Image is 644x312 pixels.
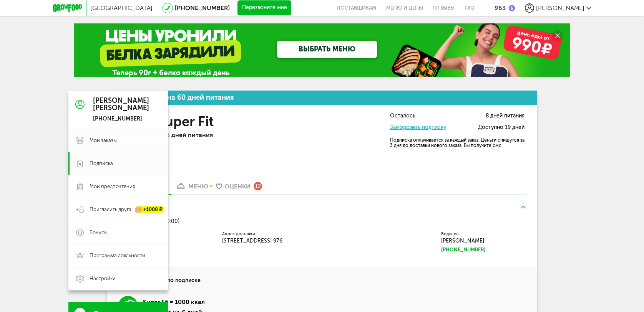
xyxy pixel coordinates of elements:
span: Программа лояльности [90,252,145,259]
span: Мои заказы [90,137,117,144]
h3: Super Fit [157,113,214,130]
h4: Следующий заказ по подписке [118,267,526,284]
span: 8 дней питания [486,113,524,119]
a: меню [171,182,212,194]
a: Оценки 12 [212,182,266,194]
p: Подписка оплачивается за каждый заказ. Деньги спишутся за 3 дня до доставки нового заказа. Вы пол... [390,137,524,148]
a: Настройки [68,267,168,290]
span: Доступно 19 дней [478,125,524,130]
a: Пригласить друга +1000 ₽ [68,198,168,221]
span: [PERSON_NAME] [441,238,484,244]
a: Заморозить подписку [390,124,446,130]
div: меню [188,183,208,190]
span: [STREET_ADDRESS] 976 [222,238,282,244]
div: Вечером (18:00 - 20:00) [118,218,526,225]
div: 963 [495,4,506,12]
div: 12 [254,182,262,190]
div: Super Fit ≈ 1000 ккал [143,296,205,308]
span: Настройки [90,275,116,282]
label: Водитель [441,232,526,236]
div: [PERSON_NAME] [PERSON_NAME] [93,97,149,112]
div: [PHONE_NUMBER] [93,116,149,122]
p: на 6 дней питания [157,131,269,139]
a: ВЫБРАТЬ МЕНЮ [277,41,377,58]
span: Пригласить друга [90,206,131,213]
a: [PHONE_NUMBER] [441,246,526,254]
div: Оценки [224,183,251,190]
img: arrow-up-green.5eb5f82.svg [521,206,526,208]
label: Адрес доставки [222,232,326,236]
div: +1000 ₽ [135,206,164,213]
span: [GEOGRAPHIC_DATA] [90,4,153,12]
a: Мои предпочтения [68,175,168,198]
a: Мои заказы [68,129,168,152]
a: Программа лояльности [68,244,168,267]
span: [PERSON_NAME] [536,4,584,12]
img: bonus_b.cdccf46.png [509,5,515,11]
span: Подписка [90,160,113,167]
a: Подписка [68,152,168,175]
button: Перезвоните мне [237,0,291,16]
span: Осталось [390,113,415,119]
div: Подписка на 60 дней питания [132,94,234,101]
span: Мои предпочтения [90,183,135,190]
a: [PHONE_NUMBER] [175,4,230,12]
span: Бонусы [90,229,108,236]
a: Бонусы [68,221,168,244]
